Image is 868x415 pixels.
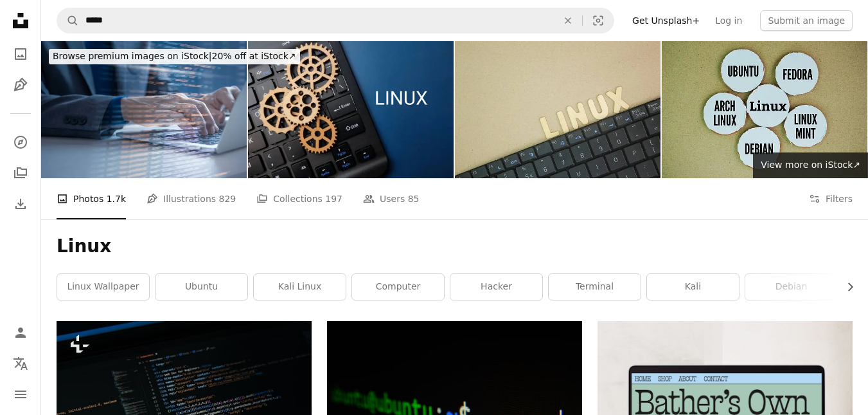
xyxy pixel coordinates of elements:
[57,8,79,33] button: Search Unsplash
[57,8,614,33] form: Find visuals sitewide
[155,274,247,300] a: ubuntu
[8,129,33,155] a: Explore
[760,10,853,31] button: Submit an image
[8,351,33,376] button: Language
[707,10,750,31] a: Log in
[352,274,444,300] a: computer
[549,274,641,300] a: terminal
[146,178,236,219] a: Illustrations 829
[455,41,660,178] img: letters of the alphabet with the word linux. Internet concept. Linux is a family of open-source U...
[53,51,296,61] span: 20% off at iStock ↗
[583,8,614,33] button: Visual search
[41,41,308,72] a: Browse premium images on iStock|20% off at iStock↗
[57,274,149,300] a: linux wallpaper
[53,51,211,61] span: Browse premium images on iStock |
[219,192,236,206] span: 829
[662,41,867,178] img: The five most popular Linux distributions are Ubuntu, Fedora, Linux Mint, Debian, and Arch Linux....
[745,274,837,300] a: debian
[554,8,582,33] button: Clear
[8,382,33,407] button: Menu
[647,274,739,300] a: kali
[248,41,454,178] img: Wooden gear and keyboard with the word LINUX on blue background
[57,400,312,412] a: a computer screen with a bunch of code on it
[753,152,868,178] a: View more on iStock↗
[8,160,33,186] a: Collections
[57,235,853,258] h1: Linux
[624,10,707,31] a: Get Unsplash+
[325,192,342,206] span: 197
[256,178,342,219] a: Collections 197
[450,274,542,300] a: hacker
[254,274,346,300] a: kali linux
[8,41,33,67] a: Photos
[408,192,420,206] span: 85
[8,320,33,346] a: Log in / Sign up
[363,178,420,219] a: Users 85
[809,178,853,219] button: Filters
[838,274,853,300] button: scroll list to the right
[41,41,247,178] img: Modern computer programming and application coding
[761,160,860,170] span: View more on iStock ↗
[8,72,33,98] a: Illustrations
[8,191,33,217] a: Download History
